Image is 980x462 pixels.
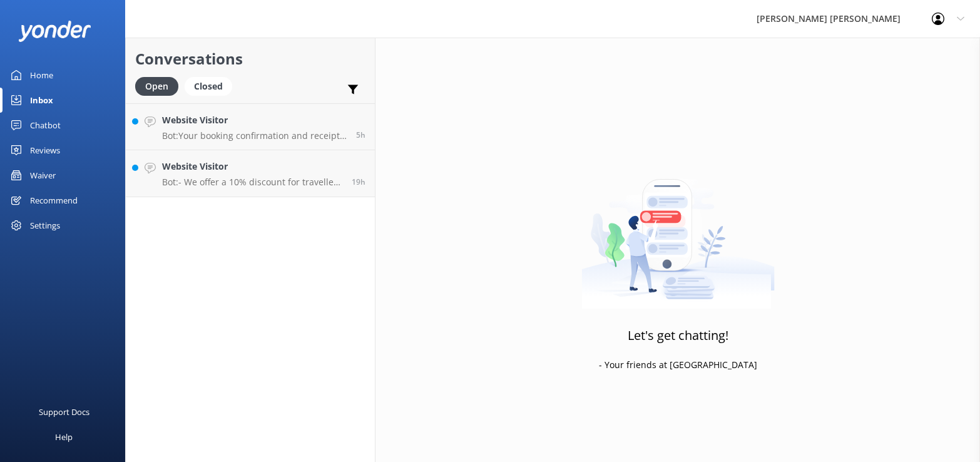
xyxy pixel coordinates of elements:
div: Inbox [30,88,53,113]
div: Open [135,77,178,96]
div: Reviews [30,138,60,163]
div: Closed [185,77,232,96]
p: Bot: Your booking confirmation and receipt may take up to 30 minutes to reach your email inbox. C... [162,130,347,141]
a: Closed [185,79,238,93]
img: yonder-white-logo.png [19,21,91,41]
div: Settings [30,213,60,238]
div: Home [30,63,53,88]
p: Bot: - We offer a 10% discount for travellers with any valid senior's card, or if you can prove y... [162,177,342,188]
div: Chatbot [30,113,61,138]
a: Open [135,79,185,93]
img: artwork of a man stealing a conversation from at giant smartphone [581,153,775,309]
span: 06:01am 17-Aug-2025 (UTC +12:00) Pacific/Auckland [356,130,365,140]
h4: Website Visitor [162,113,347,127]
a: Website VisitorBot:Your booking confirmation and receipt may take up to 30 minutes to reach your ... [126,103,375,150]
a: Website VisitorBot:- We offer a 10% discount for travellers with any valid senior's card, or if y... [126,150,375,197]
h4: Website Visitor [162,160,342,173]
h2: Conversations [135,47,365,71]
span: 04:08pm 16-Aug-2025 (UTC +12:00) Pacific/Auckland [352,177,365,187]
h3: Let's get chatting! [628,326,728,346]
p: - Your friends at [GEOGRAPHIC_DATA] [599,358,757,372]
div: Recommend [30,188,78,213]
div: Waiver [30,163,56,188]
div: Support Docs [39,399,89,424]
div: Help [55,424,73,449]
